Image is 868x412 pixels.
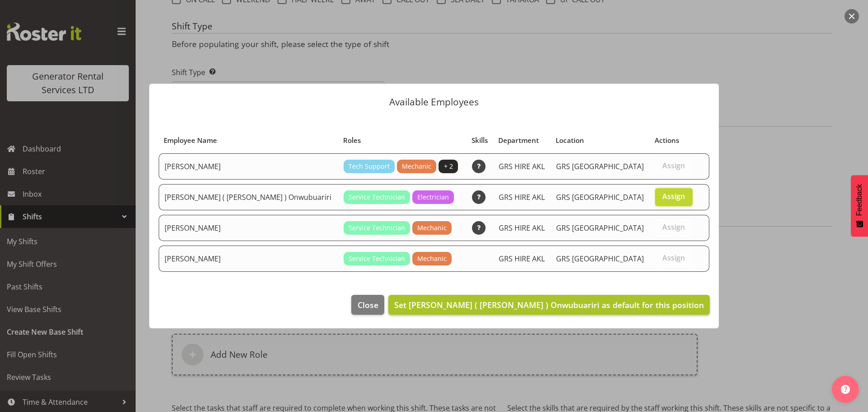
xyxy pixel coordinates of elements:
span: GRS [GEOGRAPHIC_DATA] [556,161,644,171]
span: Tech Support [349,161,390,171]
button: Close [351,295,384,315]
span: Department [498,135,539,146]
span: Service Technician [349,254,405,264]
span: Skills [472,135,488,146]
span: Mechanic [417,223,447,233]
span: Assign [662,161,685,170]
span: Service Technician [349,223,405,233]
p: Available Employees [158,97,710,107]
span: Feedback [855,184,863,216]
td: [PERSON_NAME] [159,246,338,272]
span: + 2 [444,161,453,171]
span: Mechanic [402,161,431,171]
span: Location [556,135,584,146]
span: Employee Name [164,135,217,146]
span: Electrician [417,192,449,202]
span: GRS [GEOGRAPHIC_DATA] [556,254,644,264]
span: Close [358,299,378,311]
button: Set [PERSON_NAME] ( [PERSON_NAME] ) Onwubuariri as default for this position [388,295,710,315]
span: Service Technician [349,192,405,202]
span: GRS [GEOGRAPHIC_DATA] [556,192,644,202]
span: Mechanic [417,254,447,264]
span: Actions [655,135,679,146]
span: GRS HIRE AKL [499,161,545,171]
button: Feedback - Show survey [851,175,868,237]
span: Assign [662,223,685,232]
span: Assign [662,253,685,262]
td: [PERSON_NAME] [159,215,338,241]
span: GRS HIRE AKL [499,192,545,202]
img: help-xxl-2.png [841,385,850,394]
span: GRS HIRE AKL [499,254,545,264]
span: Assign [662,192,685,201]
td: [PERSON_NAME] ( [PERSON_NAME] ) Onwubuariri [159,184,338,210]
span: GRS [GEOGRAPHIC_DATA] [556,223,644,233]
td: [PERSON_NAME] [159,153,338,180]
span: GRS HIRE AKL [499,223,545,233]
span: Roles [343,135,361,146]
span: Set [PERSON_NAME] ( [PERSON_NAME] ) Onwubuariri as default for this position [394,299,704,310]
